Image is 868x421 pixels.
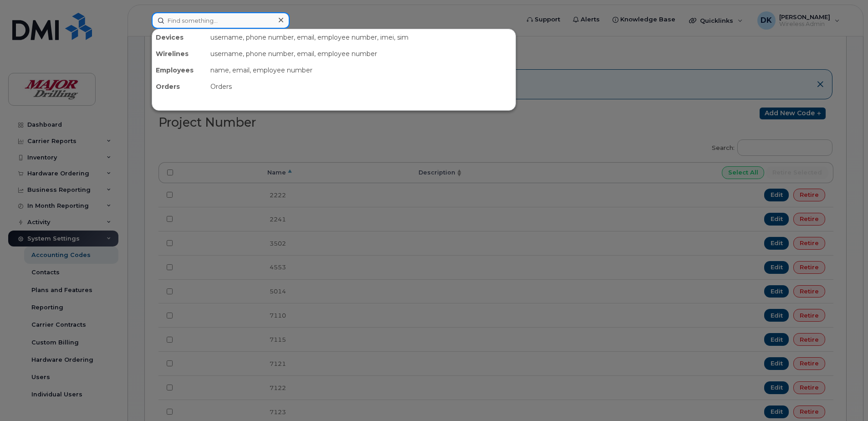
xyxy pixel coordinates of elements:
div: Orders [152,78,207,95]
div: Employees [152,62,207,78]
div: username, phone number, email, employee number [207,46,516,62]
div: Devices [152,29,207,46]
div: name, email, employee number [207,62,516,78]
div: Orders [207,78,516,95]
div: Wirelines [152,46,207,62]
input: Find something... [152,12,290,29]
div: username, phone number, email, employee number, imei, sim [207,29,516,46]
